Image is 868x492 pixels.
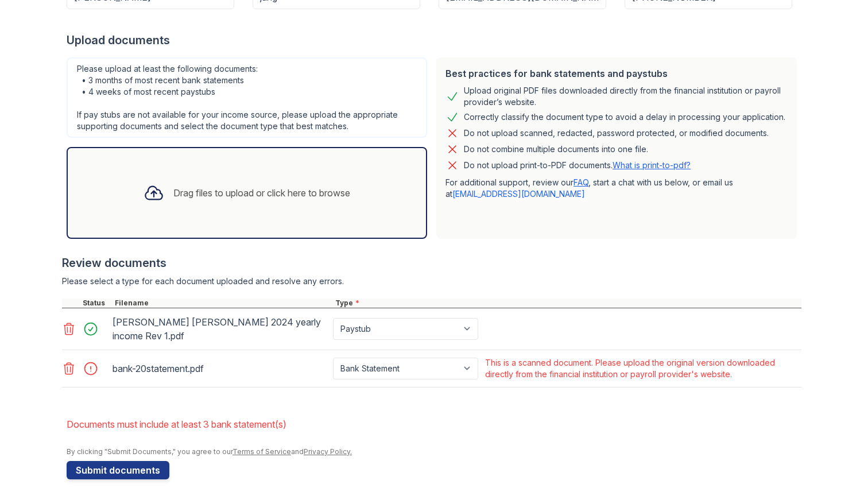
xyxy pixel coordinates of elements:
[67,447,801,456] div: By clicking "Submit Documents," you agree to our and
[304,447,352,456] a: Privacy Policy.
[464,126,769,140] div: Do not upload scanned, redacted, password protected, or modified documents.
[464,160,691,171] p: Do not upload print-to-PDF documents.
[485,357,799,380] div: This is a scanned document. Please upload the original version downloaded directly from the finan...
[613,160,691,170] a: What is print-to-pdf?
[67,461,169,479] button: Submit documents
[173,186,350,200] div: Drag files to upload or click here to browse
[445,177,788,200] p: For additional support, review our , start a chat with us below, or email us at
[445,67,788,80] div: Best practices for bank statements and paystubs
[232,447,291,456] a: Terms of Service
[113,313,328,345] div: [PERSON_NAME] [PERSON_NAME] 2024 yearly income Rev 1.pdf
[67,413,801,436] li: Documents must include at least 3 bank statement(s)
[113,359,328,378] div: bank-20statement.pdf
[80,299,113,308] div: Status
[62,255,801,271] div: Review documents
[67,57,427,138] div: Please upload at least the following documents: • 3 months of most recent bank statements • 4 wee...
[62,276,801,287] div: Please select a type for each document uploaded and resolve any errors.
[67,32,801,48] div: Upload documents
[573,177,588,187] a: FAQ
[464,110,785,124] div: Correctly classify the document type to avoid a delay in processing your application.
[464,85,788,108] div: Upload original PDF files downloaded directly from the financial institution or payroll provider’...
[333,299,801,308] div: Type
[452,189,585,199] a: [EMAIL_ADDRESS][DOMAIN_NAME]
[464,142,648,156] div: Do not combine multiple documents into one file.
[113,299,333,308] div: Filename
